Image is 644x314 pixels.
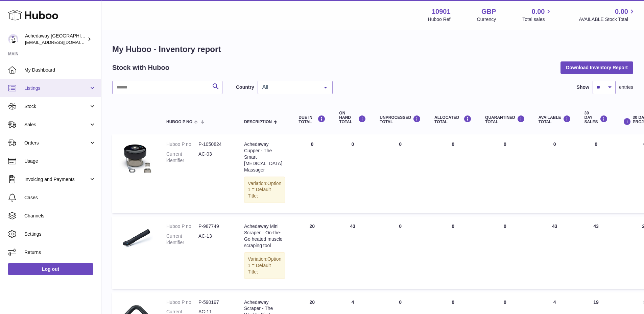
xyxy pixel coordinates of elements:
span: 0 [504,224,506,229]
img: product image [119,141,153,175]
div: QUARANTINED Total [485,115,525,124]
span: Sales [24,122,89,128]
td: 0 [332,134,373,213]
h2: Stock with Huboo [112,63,169,72]
span: Option 1 = Default Title; [248,181,281,199]
td: 0 [578,134,615,213]
a: Log out [8,263,93,275]
td: 0 [373,134,428,213]
dd: AC-03 [198,151,231,164]
div: 30 DAY SALES [585,111,608,125]
td: 43 [578,216,615,289]
div: Achedaway [GEOGRAPHIC_DATA] [25,33,86,46]
span: Description [244,120,272,124]
div: Achedaway Mini Scraper：On-the-Go heated muscle scraping tool [244,223,285,249]
span: Usage [24,158,96,164]
span: Stock [24,103,89,110]
td: 0 [292,134,332,213]
span: Returns [24,249,96,256]
span: Orders [24,140,89,146]
label: Country [236,84,254,90]
span: Total sales [522,16,552,23]
span: Cases [24,194,96,201]
td: 0 [532,134,578,213]
div: Currency [477,16,496,23]
div: Variation: [244,252,285,279]
div: ON HAND Total [339,111,366,125]
div: DUE IN TOTAL [299,115,326,124]
span: Option 1 = Default Title; [248,256,281,274]
td: 43 [532,216,578,289]
span: All [261,84,319,90]
dd: P-987749 [198,223,231,230]
div: UNPROCESSED Total [380,115,421,124]
span: 0.00 [532,7,545,16]
div: AVAILABLE Total [539,115,571,124]
h1: My Huboo - Inventory report [112,44,633,55]
td: 0 [428,134,478,213]
dt: Huboo P no [166,223,198,230]
a: 0.00 Total sales [522,7,552,23]
span: Huboo P no [166,120,192,124]
img: product image [119,223,153,257]
div: Achedaway Cupper - The Smart [MEDICAL_DATA] Massager [244,141,285,173]
img: admin@newpb.co.uk [8,34,18,44]
span: Channels [24,213,96,219]
dt: Huboo P no [166,141,198,148]
dt: Current identifier [166,233,198,246]
strong: 10901 [432,7,451,16]
label: Show [577,84,589,90]
span: Settings [24,231,96,237]
div: Huboo Ref [428,16,451,23]
span: Invoicing and Payments [24,176,89,183]
strong: GBP [481,7,496,16]
span: [EMAIL_ADDRESS][DOMAIN_NAME] [25,40,99,45]
td: 20 [292,216,332,289]
span: 0.00 [615,7,628,16]
dd: P-590197 [198,299,231,306]
div: Variation: [244,177,285,203]
dd: AC-13 [198,233,231,246]
td: 43 [332,216,373,289]
span: AVAILABLE Stock Total [579,16,636,23]
div: ALLOCATED Total [434,115,472,124]
span: My Dashboard [24,67,96,73]
span: 0 [504,141,506,147]
dt: Huboo P no [166,299,198,306]
td: 0 [428,216,478,289]
button: Download Inventory Report [560,61,633,74]
span: Listings [24,85,89,91]
td: 0 [373,216,428,289]
dt: Current identifier [166,151,198,164]
a: 0.00 AVAILABLE Stock Total [579,7,636,23]
span: 0 [504,299,506,305]
span: entries [619,84,633,90]
dd: P-1050824 [198,141,231,148]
